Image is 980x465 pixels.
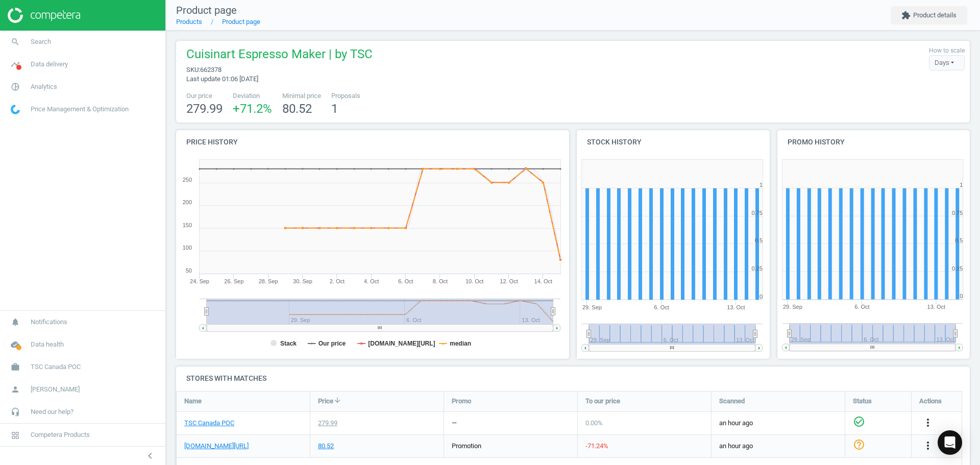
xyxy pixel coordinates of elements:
[719,397,745,406] span: Scanned
[783,304,802,310] tspan: 29. Sep
[31,317,67,327] span: Notifications
[452,397,471,406] span: Promo
[938,430,962,455] div: Open Intercom Messenger
[929,55,965,70] div: Days
[6,402,25,422] i: headset_mic
[582,304,602,310] tspan: 29. Sep
[176,130,569,154] h4: Price history
[929,46,965,55] label: How to scale
[952,265,963,272] text: 0.25
[330,278,345,284] tspan: 2. Oct
[183,199,192,205] text: 200
[6,335,25,354] i: cloud_done
[176,366,970,390] h4: Stores with matches
[318,442,334,451] div: 80.52
[960,182,963,188] text: 1
[31,407,73,417] span: Need our help?
[318,419,337,428] div: 279.99
[719,419,837,428] span: an hour ago
[331,91,360,101] span: Proposals
[184,397,202,406] span: Name
[282,91,321,101] span: Minimal price
[137,449,163,462] button: chevron_left
[433,278,448,284] tspan: 8. Oct
[31,60,68,69] span: Data delivery
[333,396,341,404] i: arrow_downward
[891,6,967,25] button: extensionProduct details
[186,46,373,65] span: Cuisinart Espresso Maker | by TSC
[398,278,413,284] tspan: 6. Oct
[8,8,80,23] img: ajHJNr6hYgQAAAAASUVORK5CYII=
[952,210,963,216] text: 0.75
[534,278,552,284] tspan: 14. Oct
[31,340,64,349] span: Data health
[927,304,945,310] tspan: 13. Oct
[259,278,278,284] tspan: 28. Sep
[282,102,312,116] span: 80.52
[577,130,770,154] h4: Stock history
[452,419,457,428] div: —
[922,417,934,430] button: more_vert
[654,304,669,310] tspan: 6. Oct
[922,439,934,452] i: more_vert
[186,75,258,83] span: Last update 01:06 [DATE]
[190,278,209,284] tspan: 24. Sep
[186,66,200,74] span: sku :
[318,397,333,406] span: Price
[364,278,379,284] tspan: 4. Oct
[233,91,272,101] span: Deviation
[6,312,25,332] i: notifications
[222,18,260,26] a: Product page
[186,91,223,101] span: Our price
[585,397,620,406] span: To our price
[955,237,963,243] text: 0.5
[293,278,312,284] tspan: 30. Sep
[176,18,202,26] a: Products
[280,340,297,347] tspan: Stack
[960,293,963,300] text: 0
[176,4,237,16] span: Product page
[31,105,129,114] span: Price Management & Optimization
[184,442,249,451] a: [DOMAIN_NAME][URL]
[318,340,346,347] tspan: Our price
[500,278,518,284] tspan: 12. Oct
[31,362,81,372] span: TSC Canada POC
[922,439,934,453] button: more_vert
[368,340,435,347] tspan: [DOMAIN_NAME][URL]
[752,265,763,272] text: 0.25
[233,102,272,116] span: +71.2 %
[759,182,763,188] text: 1
[6,77,25,96] i: pie_chart_outlined
[31,430,90,439] span: Competera Products
[450,340,471,347] tspan: median
[186,102,223,116] span: 279.99
[759,293,763,300] text: 0
[922,417,934,429] i: more_vert
[727,304,745,310] tspan: 13. Oct
[901,11,911,20] i: extension
[183,244,192,251] text: 100
[853,438,865,451] i: help_outline
[752,210,763,216] text: 0.75
[144,450,156,462] i: chevron_left
[853,415,865,428] i: check_circle_outline
[777,130,970,154] h4: Promo history
[719,442,837,451] span: an hour ago
[186,267,192,274] text: 50
[11,105,20,114] img: wGWNvw8QSZomAAAAABJRU5ErkJggg==
[6,55,25,74] i: timeline
[331,102,338,116] span: 1
[6,357,25,377] i: work
[452,442,481,450] span: promotion
[200,66,222,74] span: 662378
[184,419,234,428] a: TSC Canada POC
[31,37,51,46] span: Search
[755,237,763,243] text: 0.5
[6,32,25,52] i: search
[919,397,942,406] span: Actions
[854,304,869,310] tspan: 6. Oct
[585,442,608,450] span: -71.24 %
[465,278,483,284] tspan: 10. Oct
[31,385,80,394] span: [PERSON_NAME]
[183,222,192,228] text: 150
